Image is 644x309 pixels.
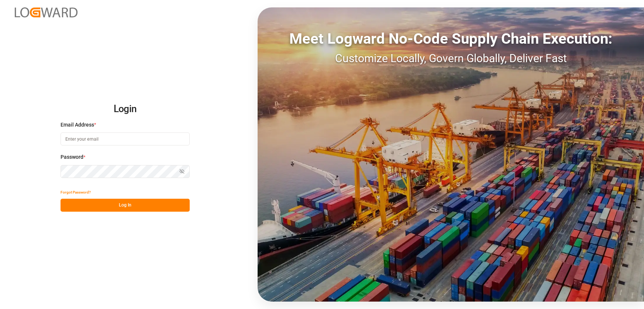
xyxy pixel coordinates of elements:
span: Email Address [61,121,94,129]
div: Meet Logward No-Code Supply Chain Execution: [258,28,644,50]
div: Customize Locally, Govern Globally, Deliver Fast [258,50,644,67]
h2: Login [61,97,190,121]
input: Enter your email [61,132,190,145]
button: Forgot Password? [61,186,91,199]
button: Log In [61,199,190,212]
img: Logward_new_orange.png [15,7,78,17]
span: Password [61,153,83,161]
